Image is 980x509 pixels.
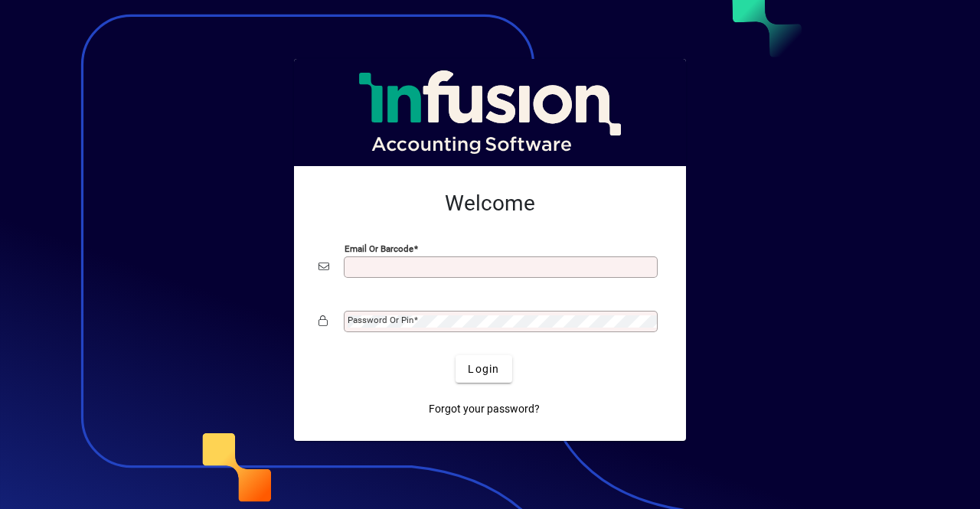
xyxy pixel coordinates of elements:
[468,361,499,377] span: Login
[423,395,546,423] a: Forgot your password?
[345,243,413,254] mat-label: Email or Barcode
[456,355,511,383] button: Login
[348,315,413,325] mat-label: Password or Pin
[429,401,540,417] span: Forgot your password?
[318,191,661,217] h2: Welcome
